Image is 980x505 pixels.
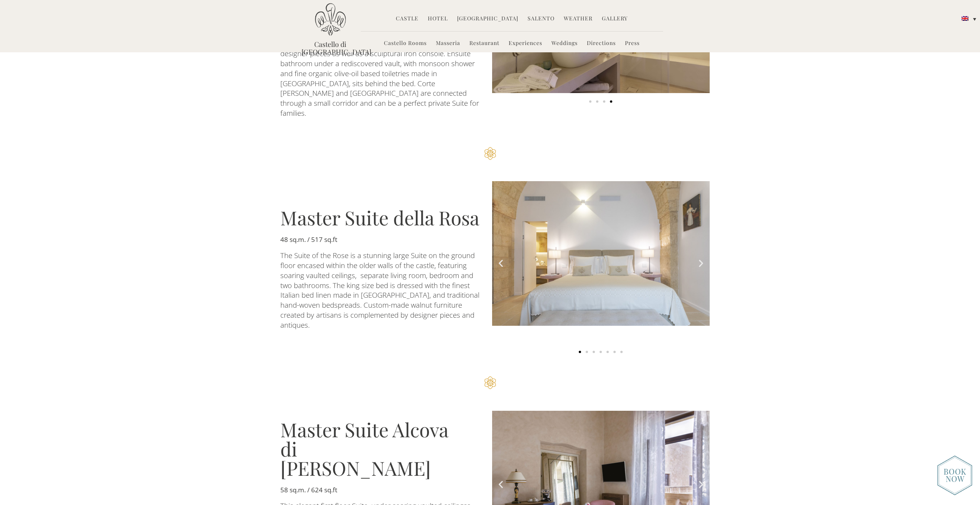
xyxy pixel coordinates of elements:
a: Experiences [509,39,542,48]
a: Masseria [436,39,460,48]
div: Next slide [696,480,706,489]
div: Next slide [696,258,706,268]
span: Go to slide 1 [589,100,591,103]
a: Castle [396,15,419,23]
img: Master Suite della Rosa_20180421-2 [492,181,710,326]
div: Previous slide [496,480,506,489]
b: 48 sq.m. / 517 sq.ft [280,235,337,244]
a: Weather [564,15,593,23]
a: Directions [587,39,616,48]
a: Press [625,39,640,48]
span: Go to slide 5 [606,351,609,353]
span: Go to slide 3 [603,100,605,103]
div: Previous slide [496,258,506,268]
div: Carousel | Horizontal scrolling: Arrow Left & Right [492,181,710,357]
div: 1 of 7 [492,181,710,328]
span: Go to slide 1 [579,351,581,353]
h3: Master Suite Alcova di [PERSON_NAME] [280,420,450,478]
span: The Suite of the Rose is a stunning large Suite on the ground floor encased within the older wall... [280,250,481,329]
a: Castello di [GEOGRAPHIC_DATA] [302,40,359,56]
span: Go to slide 3 [593,351,595,353]
img: English [962,16,968,21]
span: Go to slide 4 [610,100,612,103]
h3: Master Suite della Rosa [280,208,481,227]
b: 58 sq.m. / 624 sq.ft [280,485,337,494]
span: Go to slide 7 [620,351,623,353]
img: new-booknow.png [937,455,972,495]
a: [GEOGRAPHIC_DATA] [457,15,518,23]
a: Gallery [602,15,628,23]
a: Salento [528,15,554,23]
img: Castello di Ugento [315,3,346,36]
a: Weddings [551,39,578,48]
span: Go to slide 2 [586,351,588,353]
span: Go to slide 4 [600,351,602,353]
a: Castello Rooms [384,39,427,48]
span: Go to slide 6 [613,351,616,353]
span: Go to slide 2 [596,100,598,103]
a: Hotel [428,15,448,23]
a: Restaurant [469,39,499,48]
